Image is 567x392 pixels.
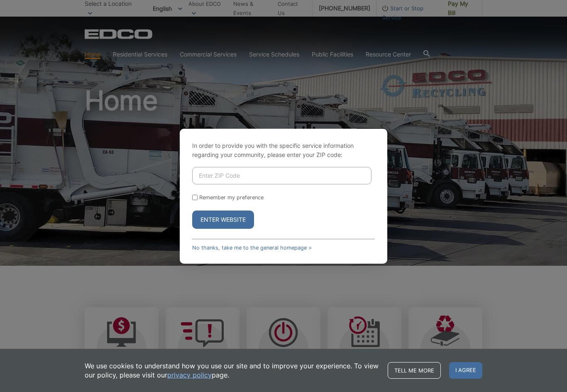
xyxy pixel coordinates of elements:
a: No thanks, take me to the general homepage > [192,245,312,251]
a: privacy policy [167,370,212,380]
span: I agree [449,362,482,379]
button: Enter Website [192,211,254,229]
a: Tell me more [388,362,441,379]
input: Enter ZIP Code [192,167,371,184]
p: In order to provide you with the specific service information regarding your community, please en... [192,141,375,159]
p: We use cookies to understand how you use our site and to improve your experience. To view our pol... [85,361,379,380]
label: Remember my preference [199,194,264,201]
